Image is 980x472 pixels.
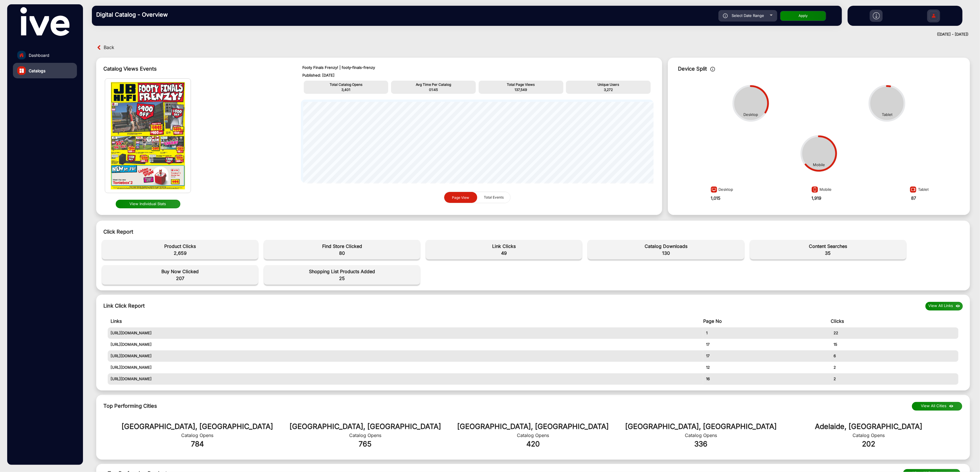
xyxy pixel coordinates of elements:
[393,82,474,87] p: Avg Time Per Catalog
[113,421,281,432] div: [GEOGRAPHIC_DATA], [GEOGRAPHIC_DATA]
[604,88,613,92] span: 3,272
[267,250,417,257] span: 80
[449,432,617,439] div: Catalog Opens
[785,421,953,432] div: Adelaide, [GEOGRAPHIC_DATA]
[711,195,720,201] strong: 1,015
[429,88,438,92] span: 01:45
[810,186,819,195] img: image
[103,228,963,236] div: Click Report
[810,184,832,195] div: Mobile
[912,402,962,411] button: View All Cities
[617,432,785,439] div: Catalog Opens
[267,268,417,275] span: Shopping List Products Added
[591,250,741,257] span: 130
[780,11,826,21] button: Apply
[831,373,958,385] td: 2
[429,250,579,257] span: 49
[480,82,562,87] p: Total Page Views
[29,68,45,74] span: Catalogs
[444,192,477,203] button: Page View
[342,88,351,92] span: 3,401
[96,44,102,50] img: back arrow
[831,362,958,373] td: 2
[267,243,417,250] span: Find Store Clicked
[911,195,916,201] strong: 87
[20,7,69,36] img: vmg-logo
[813,162,825,168] div: Mobile
[281,439,449,450] div: 765
[108,339,703,350] td: [URL][DOMAIN_NAME]
[515,88,527,92] span: 137,549
[429,243,579,250] span: Link Clicks
[13,63,77,78] a: Catalogs
[113,439,281,450] div: 784
[480,192,507,203] span: Total Events
[477,192,510,203] button: Total Events
[882,112,892,118] div: Tablet
[13,47,77,63] a: Dashboard
[831,339,958,350] td: 15
[617,421,785,432] div: [GEOGRAPHIC_DATA], [GEOGRAPHIC_DATA]
[105,250,255,257] span: 2,659
[113,432,281,439] div: Catalog Opens
[281,421,449,432] div: [GEOGRAPHIC_DATA], [GEOGRAPHIC_DATA]
[452,195,469,199] span: Page View
[732,13,764,18] span: Select Date Range
[873,12,880,19] img: h2download.svg
[753,250,903,257] span: 35
[449,421,617,432] div: [GEOGRAPHIC_DATA], [GEOGRAPHIC_DATA]
[105,243,255,250] span: Product Clicks
[908,184,929,195] div: Tablet
[99,237,967,288] div: event-details-1
[831,315,958,327] td: Clicks
[831,327,958,339] td: 22
[908,186,918,195] img: image
[302,73,652,78] p: Published: [DATE]
[108,350,703,362] td: [URL][DOMAIN_NAME]
[267,275,417,282] span: 25
[678,66,707,72] span: Device Split
[116,200,180,208] button: View Individual Stats
[703,327,831,339] td: 1
[928,7,940,27] img: Sign%20Up.svg
[709,186,719,195] img: image
[591,243,741,250] span: Catalog Downloads
[743,112,758,118] div: Desktop
[449,439,617,450] div: 420
[108,327,703,339] td: [URL][DOMAIN_NAME]
[617,439,785,450] div: 336
[103,403,157,409] span: Top Performing Cities
[703,373,831,385] td: 16
[703,315,831,327] td: Page No
[103,65,291,73] div: Catalog Views Events
[108,373,703,385] td: [URL][DOMAIN_NAME]
[96,11,177,18] h3: Digital Catalog - Overview
[831,350,958,362] td: 6
[811,195,821,201] strong: 1,919
[703,362,831,373] td: 12
[29,52,49,58] span: Dashboard
[103,302,145,310] div: Link Click Report
[567,82,649,87] p: Unique Users
[86,32,969,37] div: ([DATE] - [DATE])
[302,65,652,71] p: Footy Finals Frenzy! | footy-finals-frenzy
[104,43,114,52] span: Back
[105,79,191,193] img: img
[105,268,255,275] span: Buy Now Clicked
[305,82,387,87] p: Total Catalog Opens
[20,69,24,73] img: catalog
[444,192,511,203] mat-button-toggle-group: graph selection
[723,13,728,18] img: icon
[703,339,831,350] td: 17
[925,302,963,310] button: View All Links
[785,432,953,439] div: Catalog Opens
[281,432,449,439] div: Catalog Opens
[19,53,24,58] img: home
[710,67,715,71] img: icon
[703,350,831,362] td: 17
[108,362,703,373] td: [URL][DOMAIN_NAME]
[785,439,953,450] div: 202
[709,184,733,195] div: Desktop
[108,315,703,327] td: Links
[753,243,903,250] span: Content Searches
